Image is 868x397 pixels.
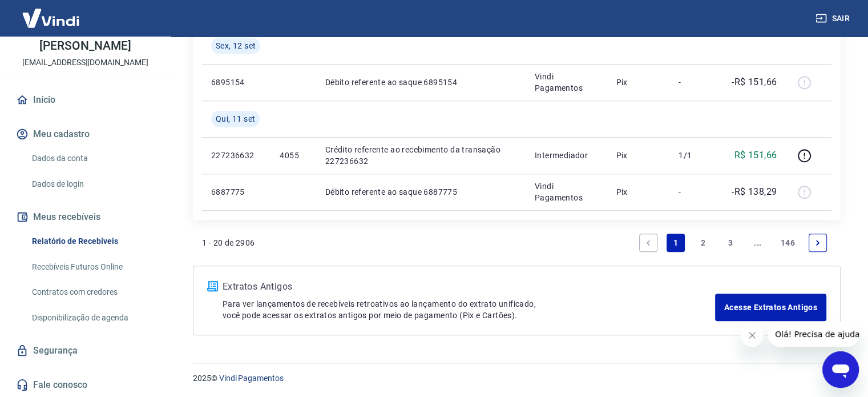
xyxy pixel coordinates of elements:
[27,173,157,196] a: Dados de login
[39,40,131,52] p: [PERSON_NAME]
[211,77,261,88] p: 6895154
[325,144,516,167] p: Crédito referente ao recebimento da transação 227236632
[694,234,712,252] a: Page 2
[216,40,256,51] span: Sex, 12 set
[822,351,859,388] iframe: Botão para abrir a janela de mensagens
[325,77,516,88] p: Débito referente ao saque 6895154
[813,8,854,29] button: Sair
[635,229,831,256] ul: Pagination
[27,147,157,170] a: Dados da conta
[211,186,261,198] p: 6887775
[7,8,96,17] span: Olá! Precisa de ajuda?
[219,374,284,383] a: Vindi Pagamentos
[734,149,777,162] p: R$ 151,66
[27,280,157,304] a: Contratos com credores
[202,237,255,248] p: 1 - 20 de 2906
[14,87,157,113] a: Início
[535,181,598,203] p: Vindi Pagamentos
[535,71,598,94] p: Vindi Pagamentos
[616,77,660,88] p: Pix
[679,77,712,88] p: -
[667,234,685,252] a: Page 1 is your current page
[749,234,767,252] a: Jump forward
[22,57,148,69] p: [EMAIL_ADDRESS][DOMAIN_NAME]
[721,234,740,252] a: Page 3
[809,234,827,252] a: Next page
[325,186,516,198] p: Débito referente ao saque 6887775
[732,75,777,89] p: -R$ 151,66
[14,338,157,363] a: Segurança
[216,113,255,125] span: Qui, 11 set
[223,280,715,294] p: Extratos Antigos
[639,234,657,252] a: Previous page
[679,150,712,161] p: 1/1
[715,294,826,321] a: Acesse Extratos Antigos
[732,185,777,199] p: -R$ 138,29
[679,186,712,198] p: -
[207,281,218,291] img: ícone
[27,230,157,253] a: Relatório de Recebíveis
[211,150,261,161] p: 227236632
[616,186,660,198] p: Pix
[27,306,157,330] a: Disponibilização de agenda
[14,122,157,147] button: Meu cadastro
[193,372,841,384] p: 2025 ©
[27,255,157,279] a: Recebíveis Futuros Online
[14,204,157,230] button: Meus recebíveis
[776,234,800,252] a: Page 146
[280,150,306,161] p: 4055
[741,324,764,347] iframe: Fechar mensagem
[768,322,859,347] iframe: Mensagem da empresa
[14,1,88,35] img: Vindi
[223,298,715,321] p: Para ver lançamentos de recebíveis retroativos ao lançamento do extrato unificado, você pode aces...
[535,150,598,161] p: Intermediador
[616,150,660,161] p: Pix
